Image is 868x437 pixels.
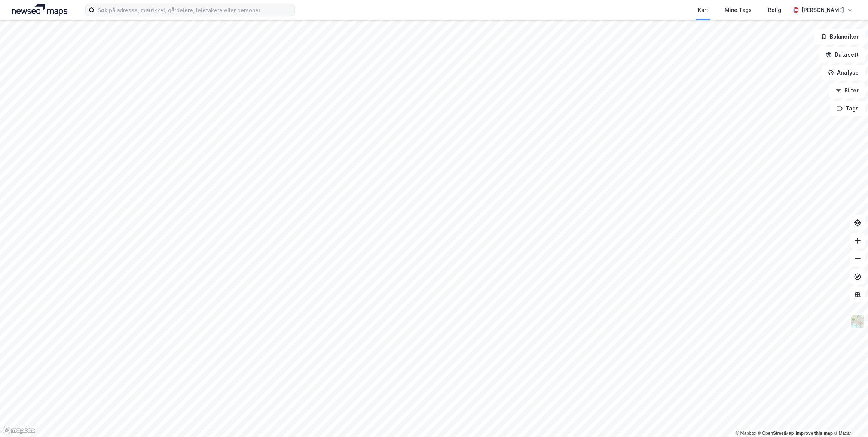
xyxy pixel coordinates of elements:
div: Mine Tags [725,6,752,15]
div: [PERSON_NAME] [801,6,844,15]
iframe: Chat Widget [831,401,868,437]
button: Datasett [819,47,865,62]
a: Mapbox [736,431,756,436]
button: Bokmerker [814,29,865,44]
a: Mapbox homepage [2,426,35,435]
button: Tags [830,101,865,116]
img: Z [850,315,865,329]
button: Filter [829,83,865,98]
input: Søk på adresse, matrikkel, gårdeiere, leietakere eller personer [95,4,294,16]
img: logo.a4113a55bc3d86da70a041830d287a7e.svg [12,4,67,16]
div: Bolig [768,6,781,15]
a: Improve this map [796,431,833,436]
button: Analyse [822,65,865,80]
div: Kart [698,6,708,15]
a: OpenStreetMap [758,431,794,436]
div: Kontrollprogram for chat [831,401,868,437]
